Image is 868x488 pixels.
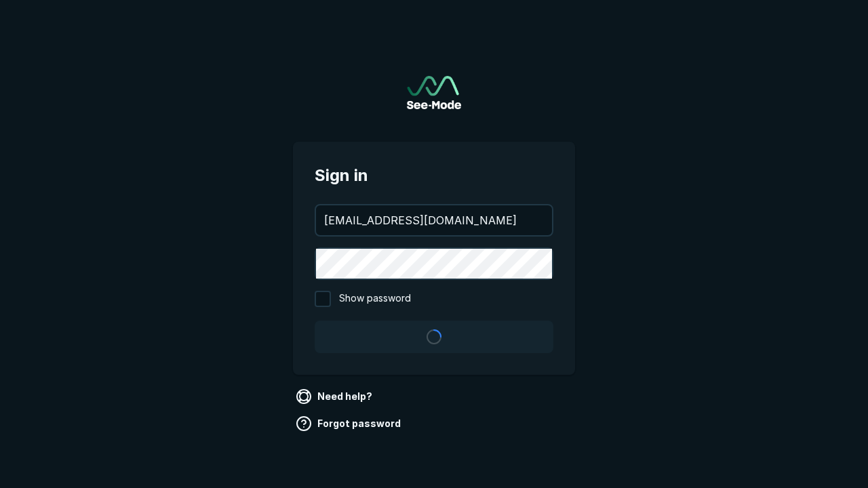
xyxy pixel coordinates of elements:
a: Forgot password [293,413,406,434]
input: your@email.com [316,205,552,235]
a: Go to sign in [407,76,461,109]
span: Show password [339,291,411,307]
img: See-Mode Logo [407,76,461,109]
span: Sign in [315,163,553,188]
a: Need help? [293,386,378,407]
